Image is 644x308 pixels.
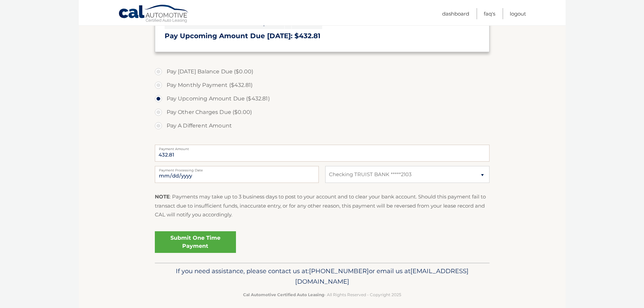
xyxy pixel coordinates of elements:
[155,193,170,200] strong: NOTE
[159,291,485,298] p: - All Rights Reserved - Copyright 2025
[155,192,490,219] p: : Payments may take up to 3 business days to post to your account and to clear your bank account....
[165,32,480,40] h3: Pay Upcoming Amount Due [DATE]: $432.81
[155,166,319,183] input: Payment Date
[243,292,324,297] strong: Cal Automotive Certified Auto Leasing
[118,4,189,24] a: Cal Automotive
[484,8,495,19] a: FAQ's
[155,231,236,253] a: Submit One Time Payment
[155,65,490,78] label: Pay [DATE] Balance Due ($0.00)
[155,145,490,150] label: Payment Amount
[510,8,526,19] a: Logout
[159,266,485,287] p: If you need assistance, please contact us at: or email us at
[155,92,490,105] label: Pay Upcoming Amount Due ($432.81)
[155,145,490,162] input: Payment Amount
[155,119,490,133] label: Pay A Different Amount
[442,8,469,19] a: Dashboard
[309,267,369,275] span: [PHONE_NUMBER]
[155,166,319,171] label: Payment Processing Date
[155,78,490,92] label: Pay Monthly Payment ($432.81)
[155,105,490,119] label: Pay Other Charges Due ($0.00)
